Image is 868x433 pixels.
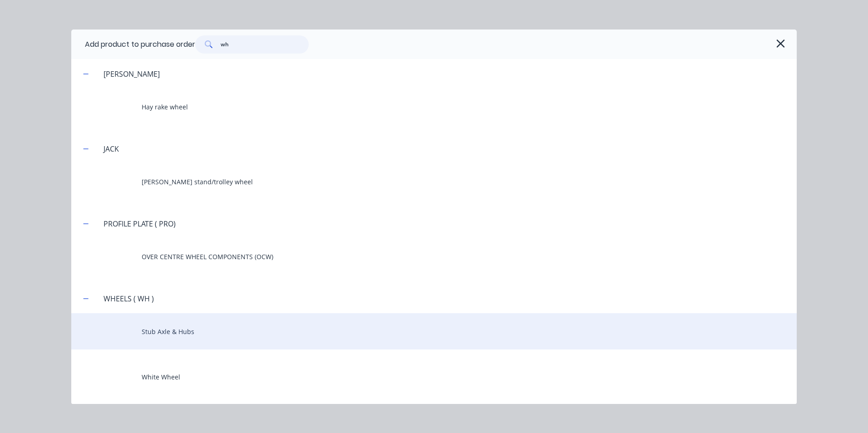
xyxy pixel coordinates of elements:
[221,35,309,54] input: Search products...
[96,143,126,154] div: JACK
[96,69,167,79] div: [PERSON_NAME]
[96,218,183,229] div: PROFILE PLATE ( PRO)
[96,293,161,304] div: WHEELS ( WH )
[85,39,195,50] div: Add product to purchase order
